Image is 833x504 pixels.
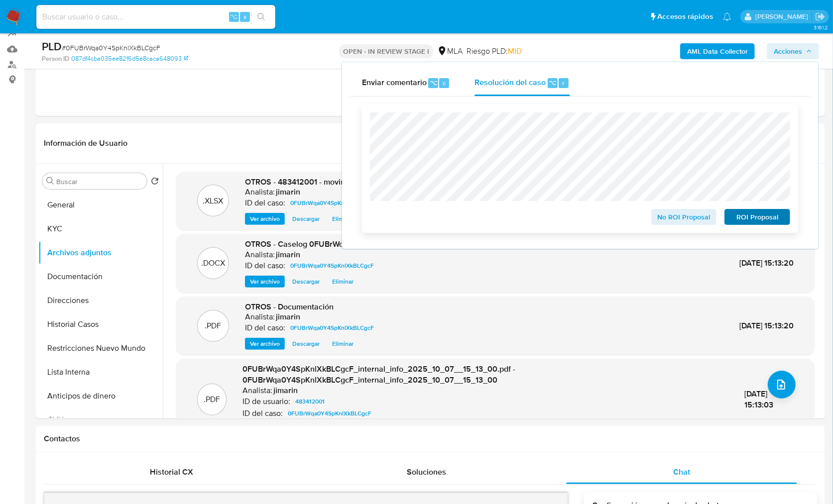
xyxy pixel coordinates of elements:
span: ⌥ [549,78,556,88]
button: Ver archivo [245,213,285,225]
span: OTROS - Caselog 0FUBrWqa0Y4SpKnlXkBLCgcF_2025_08_18_19_28_04 [245,238,512,250]
input: Buscar usuario o caso... [36,10,275,23]
button: AML Data Collector [680,43,755,59]
button: Descargar [287,276,325,288]
button: CVU [38,408,163,432]
span: Soluciones [407,466,446,478]
button: Eliminar [327,213,358,225]
h1: Información de Usuario [44,138,127,148]
span: [DATE] 15:13:20 [739,257,794,269]
span: OTROS - Documentación [245,301,334,312]
b: PLD [42,38,62,54]
p: .XLSX [203,196,224,206]
span: [DATE] 15:13:03 [744,388,773,410]
p: ID del caso: [245,261,285,271]
span: Ver archivo [250,339,280,349]
h6: jimarin [276,250,300,260]
span: # 0FUBrWqa0Y4SpKnlXkBLCgcF [62,43,160,53]
h1: Contactos [44,434,817,444]
h6: jimarin [273,386,298,396]
button: Restricciones Nuevo Mundo [38,336,163,360]
span: Descargar [292,214,320,224]
span: No ROI Proposal [658,210,710,224]
span: 483412001 [295,396,325,407]
p: Analista: [245,312,275,322]
span: Eliminar [332,339,354,349]
p: Analista: [242,386,272,396]
span: MID [508,45,522,57]
b: AML Data Collector [687,43,748,59]
span: ⌥ [230,12,238,21]
button: Ver archivo [245,276,285,288]
p: Analista: [245,250,275,260]
button: Buscar [46,177,54,185]
a: Salir [815,11,826,22]
span: Acciones [774,43,802,59]
span: 0FUBrWqa0Y4SpKnlXkBLCgcF [290,322,374,334]
span: ⌥ [430,78,437,88]
span: Enviar comentario [362,77,427,88]
button: Eliminar [327,276,358,288]
span: Descargar [292,277,320,287]
p: ID del caso: [242,408,283,418]
button: ROI Proposal [724,209,790,225]
span: Accesos rápidos [657,11,713,22]
span: Descargar [292,339,320,349]
button: KYC [38,217,163,241]
span: Ver archivo [250,214,280,224]
p: ID del caso: [245,323,285,333]
p: ID del caso: [245,198,285,208]
p: ID de usuario: [242,397,290,406]
span: r [562,78,565,88]
div: MLA [437,46,463,57]
span: 0FUBrWqa0Y4SpKnlXkBLCgcF [288,407,371,419]
p: jian.marin@mercadolibre.com [755,12,812,21]
button: upload-file [768,371,796,399]
h6: jimarin [276,312,300,322]
span: Eliminar [332,277,354,287]
button: Documentación [38,265,163,289]
span: [DATE] 15:13:20 [739,320,794,331]
span: OTROS - 483412001 - movimientos [245,176,369,188]
button: Acciones [767,43,819,59]
a: 0FUBrWqa0Y4SpKnlXkBLCgcF [284,407,375,419]
button: Direcciones [38,289,163,312]
span: Eliminar [332,214,354,224]
b: Person ID [42,54,69,63]
a: 0FUBrWqa0Y4SpKnlXkBLCgcF [286,322,378,334]
a: 0FUBrWqa0Y4SpKnlXkBLCgcF [286,197,378,209]
span: s [243,12,246,21]
a: 483412001 [291,396,329,407]
span: 0FUBrWqa0Y4SpKnlXkBLCgcF_internal_info_2025_10_07__15_13_00.pdf - 0FUBrWqa0Y4SpKnlXkBLCgcF_intern... [242,363,515,386]
span: Chat [673,466,690,478]
span: Resolución del caso [475,77,546,88]
span: ROI Proposal [731,210,783,224]
p: .DOCX [201,258,225,269]
span: Ver archivo [250,277,280,287]
p: Analista: [245,187,275,197]
a: 0FUBrWqa0Y4SpKnlXkBLCgcF [286,260,378,272]
span: 0FUBrWqa0Y4SpKnlXkBLCgcF [290,260,374,272]
span: 3.161.2 [814,23,828,31]
a: 087df4cba035ee82f6d5e8caca648093 [71,54,188,63]
button: Archivos adjuntos [38,241,163,265]
p: OPEN - IN REVIEW STAGE I [339,44,433,58]
h6: jimarin [276,187,300,197]
button: Descargar [287,338,325,350]
span: 0FUBrWqa0Y4SpKnlXkBLCgcF [290,197,374,209]
button: General [38,193,163,217]
button: Descargar [287,213,325,225]
button: Eliminar [327,338,358,350]
button: Anticipos de dinero [38,384,163,408]
input: Buscar [56,177,143,186]
button: Ver archivo [245,338,285,350]
button: Lista Interna [38,360,163,384]
p: .PDF [204,394,220,405]
p: .PDF [205,320,222,331]
a: Notificaciones [723,12,731,21]
span: c [443,78,446,88]
button: No ROI Proposal [651,209,717,225]
button: Historial Casos [38,312,163,336]
button: Volver al orden por defecto [151,177,159,188]
span: Historial CX [150,466,193,478]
